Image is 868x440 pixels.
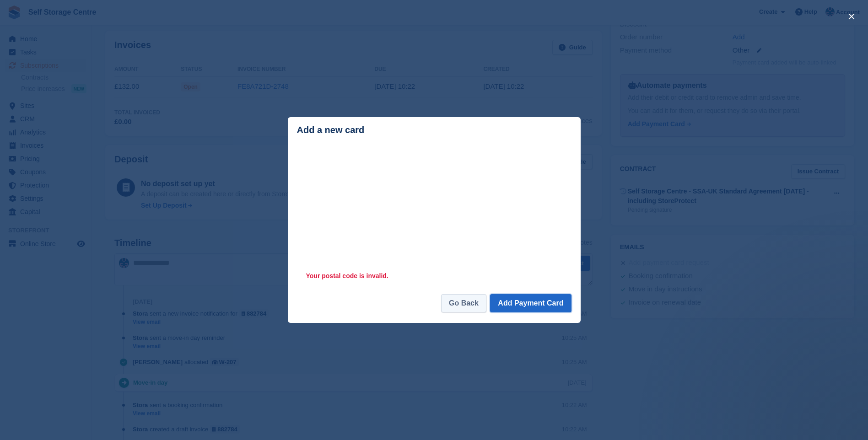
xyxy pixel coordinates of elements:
iframe: Secure payment input frame [295,145,573,268]
button: close [844,9,859,24]
button: Add Payment Card [490,294,571,312]
a: Go Back [441,294,486,312]
div: Add a new card [297,125,571,135]
div: Your postal code is invalid. [297,267,571,283]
